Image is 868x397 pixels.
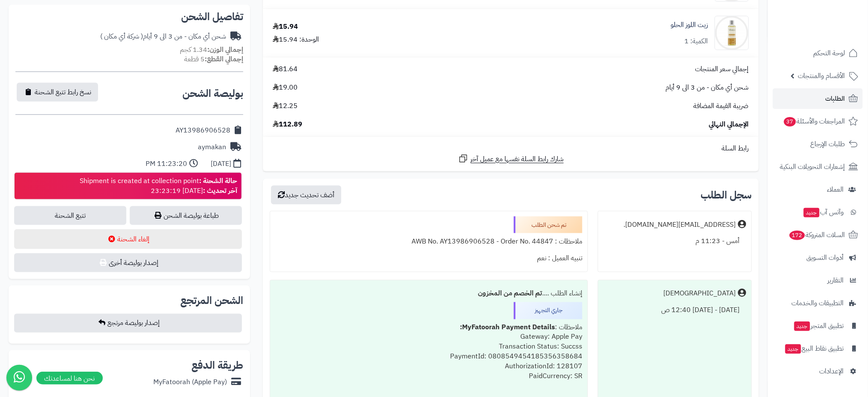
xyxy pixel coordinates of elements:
img: logo-2.png [810,6,860,24]
a: التقارير [773,270,863,291]
button: أضف تحديث جديد [271,186,341,205]
span: المراجعات والأسئلة [783,115,845,127]
a: الطلبات [773,88,863,109]
button: إصدار بوليصة مرتجع [14,314,242,333]
span: جديد [785,344,801,354]
div: ملاحظات : Gateway: Apple Pay Transaction Status: Succss PaymentId: 0808549454185356358684 Authori... [275,319,582,395]
small: 5 قطعة [184,54,243,64]
span: 12.25 [273,101,298,111]
span: جديد [794,322,810,331]
b: تم الخصم من المخزون [478,289,542,299]
div: تم شحن الطلب [514,217,582,234]
div: أمس - 11:23 م [603,233,746,250]
h2: الشحن المرتجع [180,296,243,306]
span: لوحة التحكم [814,47,845,59]
button: نسخ رابط تتبع الشحنة [17,83,98,102]
div: الكمية: 1 [685,36,708,46]
div: 15.94 [273,22,298,32]
div: Shipment is created at collection point [DATE] 23:23:19 [80,176,237,196]
a: السلات المتروكة172 [773,225,863,245]
div: شحن أي مكان - من 3 الى 9 أيام [100,32,226,42]
span: التطبيقات والخدمات [792,297,844,309]
div: [DATE] [211,159,231,169]
span: نسخ رابط تتبع الشحنة [35,87,91,97]
span: شارك رابط السلة نفسها مع عميل آخر [471,154,564,164]
a: التطبيقات والخدمات [773,293,863,313]
span: شحن أي مكان - من 3 الى 9 أيام [666,83,749,93]
button: إلغاء الشحنة [14,229,242,249]
strong: آخر تحديث : [203,186,237,196]
a: طلبات الإرجاع [773,134,863,154]
span: 172 [790,231,805,240]
a: تطبيق المتجرجديد [773,316,863,336]
h2: تفاصيل الشحن [15,12,243,22]
span: الأقسام والمنتجات [798,70,845,82]
span: 81.64 [273,64,298,74]
span: تطبيق المتجر [793,320,844,332]
a: المراجعات والأسئلة37 [773,111,863,132]
a: تتبع الشحنة [14,206,126,225]
a: تطبيق نقاط البيعجديد [773,338,863,359]
div: الوحدة: 15.94 [273,35,319,45]
div: جاري التجهيز [514,302,582,319]
a: أدوات التسويق [773,247,863,268]
div: رابط السلة [266,144,755,153]
small: 1.34 كجم [180,45,243,55]
button: إصدار بوليصة أخرى [14,253,242,272]
a: لوحة التحكم [773,43,863,63]
div: ملاحظات : AWB No. AY13986906528 - Order No. 44847 [275,233,582,250]
span: ( شركة أي مكان ) [100,31,143,42]
a: الإعدادات [773,361,863,382]
a: العملاء [773,179,863,200]
span: طلبات الإرجاع [811,138,845,150]
span: 112.89 [273,120,302,129]
b: MyFatoorah Payment Details: [460,322,555,333]
strong: إجمالي القطع: [205,54,243,64]
h3: سجل الطلب [701,190,752,200]
a: شارك رابط السلة نفسها مع عميل آخر [458,153,564,164]
span: إشعارات التحويلات البنكية [780,161,845,173]
div: [DATE] - [DATE] 12:40 ص [603,302,746,319]
div: MyFatoorah (Apple Pay) [153,378,227,388]
div: [DEMOGRAPHIC_DATA] [664,289,736,299]
div: 11:23:20 PM [146,159,187,169]
a: زيت اللوز الحلو [671,20,708,30]
a: وآتس آبجديد [773,202,863,223]
span: وآتس آب [803,206,844,218]
span: 37 [784,117,796,126]
a: طباعة بوليصة الشحن [130,206,242,225]
span: ضريبة القيمة المضافة [694,101,749,111]
span: الطلبات [826,93,845,105]
h2: طريقة الدفع [191,361,243,371]
strong: حالة الشحنة : [199,176,237,186]
strong: إجمالي الوزن: [207,45,243,55]
div: تنبيه العميل : نعم [275,250,582,267]
span: التقارير [828,274,844,286]
img: 1703318732-Nabateen%20Sweet%20Almond%20Oil-90x90.jpg [715,16,749,50]
div: AY13986906528 [176,126,230,135]
span: 19.00 [273,83,298,93]
span: تطبيق نقاط البيع [784,343,844,355]
span: السلات المتروكة [789,229,845,241]
span: إجمالي سعر المنتجات [695,64,749,74]
a: إشعارات التحويلات البنكية [773,156,863,177]
span: الإعدادات [820,365,844,377]
div: aymakan [198,142,226,152]
div: إنشاء الطلب .... [275,286,582,302]
span: العملاء [827,183,844,195]
span: أدوات التسويق [807,252,844,264]
span: الإجمالي النهائي [709,120,749,129]
div: [EMAIL_ADDRESS][DOMAIN_NAME]. [624,220,736,230]
span: جديد [804,208,820,217]
h2: بوليصة الشحن [182,88,243,99]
